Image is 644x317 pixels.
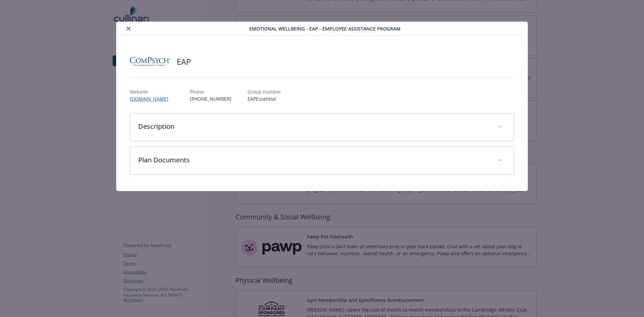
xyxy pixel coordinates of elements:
[249,25,400,32] span: Emotional Wellbeing - EAP - Employee Assistance Program
[130,113,514,141] div: Description
[130,88,174,95] p: Website
[190,95,231,102] p: [PHONE_NUMBER]
[138,155,490,165] p: Plan Documents
[64,21,580,191] div: details for plan Emotional Wellbeing - EAP - Employee Assistance Program
[130,52,170,72] img: ComPsych Corporation
[130,96,174,102] a: [DOMAIN_NAME]
[177,56,191,67] h2: EAP
[130,147,514,174] div: Plan Documents
[124,24,132,33] button: close
[190,88,231,95] p: Phone
[138,121,490,131] p: Description
[248,88,281,95] p: Group number
[248,95,281,102] p: EAPEssential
